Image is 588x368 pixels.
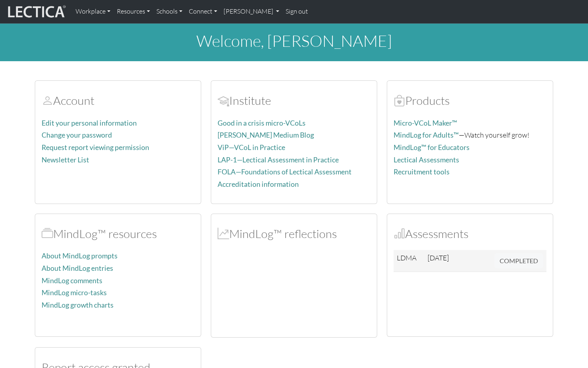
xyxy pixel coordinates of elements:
a: MindLog comments [42,276,102,285]
a: Good in a crisis micro-VCoLs [218,119,306,127]
a: ViP—VCoL in Practice [218,143,285,152]
a: MindLog growth charts [42,301,114,309]
a: Sign out [282,3,311,20]
h2: MindLog™ resources [42,227,194,241]
a: LAP-1—Lectical Assessment in Practice [218,156,339,164]
a: Change your password [42,131,112,139]
img: lecticalive [6,4,66,19]
td: LDMA [394,250,424,272]
a: FOLA—Foundations of Lectical Assessment [218,168,352,176]
a: Newsletter List [42,156,89,164]
h2: Products [394,94,546,108]
span: Assessments [394,226,405,241]
span: Account [42,93,53,108]
h2: MindLog™ reflections [218,227,370,241]
a: MindLog™ for Educators [394,143,470,152]
a: Edit your personal information [42,119,137,127]
a: MindLog micro-tasks [42,288,107,297]
a: [PERSON_NAME] Medium Blog [218,131,314,139]
a: Accreditation information [218,180,299,188]
span: MindLog [218,226,229,241]
p: —Watch yourself grow! [394,129,546,141]
h2: Institute [218,94,370,108]
a: Request report viewing permission [42,143,149,152]
a: [PERSON_NAME] [220,3,282,20]
span: [DATE] [428,253,449,262]
a: Connect [186,3,220,20]
span: Account [218,93,229,108]
a: Micro-VCoL Maker™ [394,119,457,127]
a: About MindLog prompts [42,252,118,260]
a: Workplace [72,3,114,20]
a: About MindLog entries [42,264,113,272]
h2: Account [42,94,194,108]
span: Products [394,93,405,108]
a: Resources [114,3,153,20]
a: MindLog for Adults™ [394,131,459,139]
a: Schools [153,3,186,20]
a: Lectical Assessments [394,156,459,164]
h2: Assessments [394,227,546,241]
a: Recruitment tools [394,168,450,176]
span: MindLog™ resources [42,226,53,241]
